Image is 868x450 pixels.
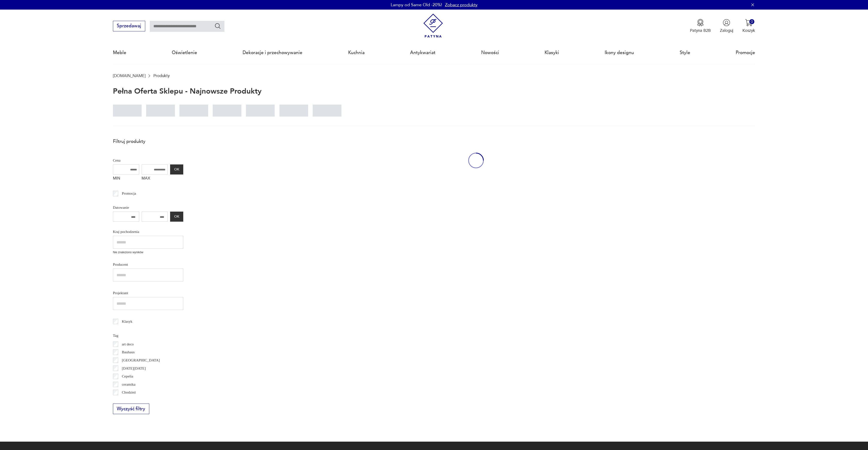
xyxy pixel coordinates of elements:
img: Ikona koszyka [745,19,752,26]
p: Koszyk [742,28,755,33]
label: MAX [142,174,168,184]
p: Zaloguj [720,28,733,33]
button: Patyna B2B [690,19,711,33]
p: art deco [122,341,134,347]
p: Tag [113,332,183,339]
p: ceramika [122,381,135,388]
a: Meble [113,42,126,64]
p: [DATE][DATE] [122,365,146,371]
p: Producent [113,261,183,268]
button: Sprzedawaj [113,21,145,31]
a: Dekoracje i przechowywanie [243,42,302,64]
p: Nie znaleziono wyników [113,250,183,255]
div: oval-loading [468,135,484,186]
p: Patyna B2B [690,28,711,33]
label: MIN [113,174,139,184]
button: OK [170,164,183,174]
h1: Pełna oferta sklepu - najnowsze produkty [113,87,262,96]
a: Klasyki [545,42,559,64]
p: Lampy od Same Old -20%! [391,2,442,8]
a: Antykwariat [410,42,435,64]
button: Wyczyść filtry [113,404,149,414]
a: Ikony designu [605,42,634,64]
a: [DOMAIN_NAME] [113,73,145,78]
button: 0Koszyk [742,19,755,33]
button: Zaloguj [720,19,733,33]
p: Cepelia [122,373,133,379]
p: Ćmielów [122,397,135,404]
a: Style [680,42,690,64]
p: Kraj pochodzenia [113,229,183,235]
img: Ikonka użytkownika [723,19,730,26]
p: Cena [113,157,183,163]
p: Promocja [122,190,136,197]
p: Projektant [113,290,183,296]
p: Bauhaus [122,349,135,355]
img: Ikona medalu [697,19,704,26]
a: Ikona medaluPatyna B2B [690,19,711,33]
p: Chodzież [122,389,136,395]
div: 0 [749,19,754,24]
p: [GEOGRAPHIC_DATA] [122,357,160,363]
p: Produkty [153,73,170,78]
a: Oświetlenie [172,42,197,64]
a: Promocje [736,42,755,64]
p: Klasyk [122,318,132,325]
a: Kuchnia [348,42,365,64]
p: Datowanie [113,204,183,211]
button: OK [170,212,183,222]
a: Nowości [481,42,499,64]
a: Zobacz produkty [445,2,478,8]
a: Sprzedawaj [113,24,145,28]
p: Filtruj produkty [113,138,183,145]
img: Patyna - sklep z meblami i dekoracjami vintage [421,14,445,38]
button: Szukaj [214,22,221,29]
